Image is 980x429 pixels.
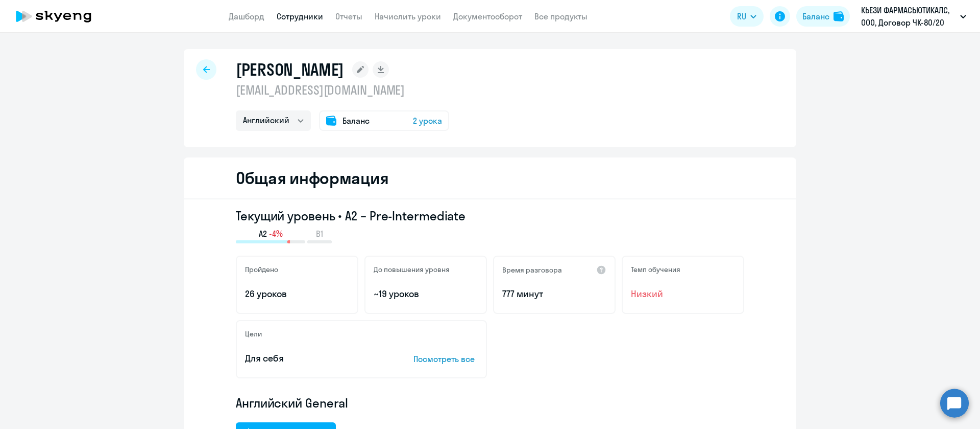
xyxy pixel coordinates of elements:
span: -4% [269,228,283,239]
h5: До повышения уровня [374,265,450,274]
h5: Темп обучения [631,265,680,274]
a: Дашборд [229,11,264,21]
a: Отчеты [335,11,362,21]
a: Начислить уроки [375,11,441,21]
span: RU [737,10,746,22]
span: Английский General [236,395,348,411]
button: КЬЕЗИ ФАРМАСЬЮТИКАЛС, ООО, Договор ЧК-80/20 [856,4,971,29]
p: ~19 уроков [374,287,478,301]
p: КЬЕЗИ ФАРМАСЬЮТИКАЛС, ООО, Договор ЧК-80/20 [861,4,956,29]
p: Для себя [245,352,382,365]
button: RU [730,6,764,27]
h3: Текущий уровень • A2 – Pre-Intermediate [236,208,744,224]
button: Балансbalance [796,6,850,27]
span: Низкий [631,287,735,301]
h1: [PERSON_NAME] [236,59,344,80]
span: B1 [316,228,323,239]
div: Баланс [802,10,829,22]
p: [EMAIL_ADDRESS][DOMAIN_NAME] [236,82,449,98]
p: 777 минут [502,287,606,301]
a: Документооборот [453,11,522,21]
h5: Пройдено [245,265,278,274]
span: A2 [259,228,267,239]
a: Сотрудники [277,11,323,21]
img: balance [834,11,844,21]
p: Посмотреть все [413,353,478,365]
h5: Время разговора [502,265,562,275]
h2: Общая информация [236,168,388,188]
a: Все продукты [534,11,587,21]
h5: Цели [245,329,262,338]
p: 26 уроков [245,287,349,301]
span: Баланс [342,115,370,127]
span: 2 урока [413,115,442,127]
